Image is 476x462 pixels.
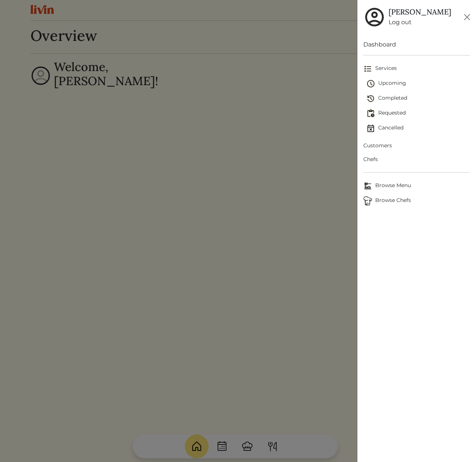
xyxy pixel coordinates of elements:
[366,121,470,136] a: Cancelled
[363,142,470,150] span: Customers
[363,153,470,166] a: Chefs
[363,196,470,205] span: Browse Chefs
[366,124,375,133] img: event_cancelled-67e280bd0a9e072c26133efab016668ee6d7272ad66fa3c7eb58af48b074a3a4.svg
[363,182,470,190] span: Browse Menu
[366,106,470,121] a: Requested
[366,91,470,106] a: Completed
[363,6,386,28] img: user_account-e6e16d2ec92f44fc35f99ef0dc9cddf60790bfa021a6ecb1c896eb5d2907b31c.svg
[366,124,470,133] span: Cancelled
[363,61,470,76] a: Services
[366,76,470,91] a: Upcoming
[363,196,372,205] img: Browse Chefs
[363,182,372,190] img: Browse Menu
[389,7,451,16] h5: [PERSON_NAME]
[389,18,451,27] a: Log out
[363,64,470,73] span: Services
[363,193,470,208] a: ChefsBrowse Chefs
[363,179,470,193] a: Browse MenuBrowse Menu
[363,139,470,153] a: Customers
[363,64,372,73] img: format_list_bulleted-ebc7f0161ee23162107b508e562e81cd567eeab2455044221954b09d19068e74.svg
[366,79,375,88] img: schedule-fa401ccd6b27cf58db24c3bb5584b27dcd8bd24ae666a918e1c6b4ae8c451a22.svg
[461,11,473,23] button: Close
[366,94,375,103] img: history-2b446bceb7e0f53b931186bf4c1776ac458fe31ad3b688388ec82af02103cd45.svg
[363,40,470,49] a: Dashboard
[366,79,470,88] span: Upcoming
[366,109,375,118] img: pending_actions-fd19ce2ea80609cc4d7bbea353f93e2f363e46d0f816104e4e0650fdd7f915cf.svg
[363,155,470,163] span: Chefs
[366,94,470,103] span: Completed
[366,109,470,118] span: Requested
